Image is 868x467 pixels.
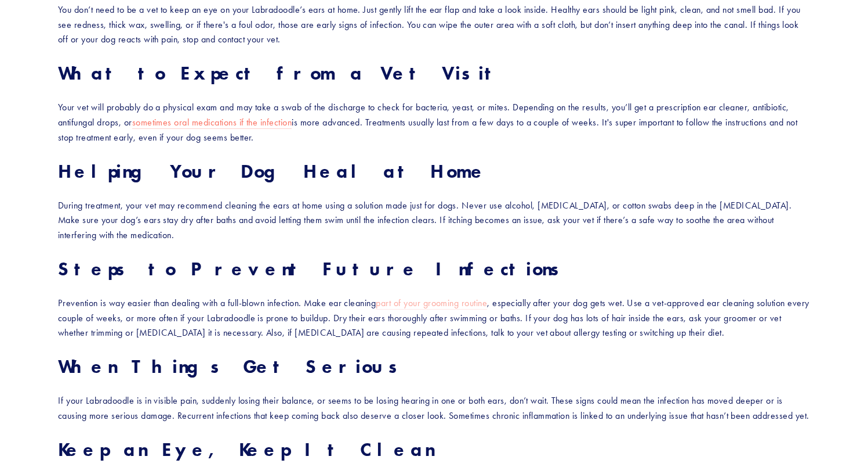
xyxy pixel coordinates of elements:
[58,257,567,280] strong: Steps to Prevent Future Infections
[58,198,810,243] p: During treatment, your vet may recommend cleaning the ears at home using a solution made just for...
[58,355,405,378] strong: When Things Get Serious
[132,117,292,129] a: sometimes oral medications if the infection
[58,62,502,84] strong: What to Expect from a Vet Visit
[376,297,487,310] a: part of your grooming routine
[58,296,810,340] p: Prevention is way easier than dealing with a full-blown infection. Make ear cleaning , especially...
[58,393,810,423] p: If your Labradoodle is in visible pain, suddenly losing their balance, or seems to be losing hear...
[58,438,433,461] strong: Keep an Eye, Keep It Clean
[58,160,488,182] strong: Helping Your Dog Heal at Home
[58,2,810,47] p: You don’t need to be a vet to keep an eye on your Labradoodle’s ears at home. Just gently lift th...
[58,100,810,145] p: Your vet will probably do a physical exam and may take a swab of the discharge to check for bacte...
